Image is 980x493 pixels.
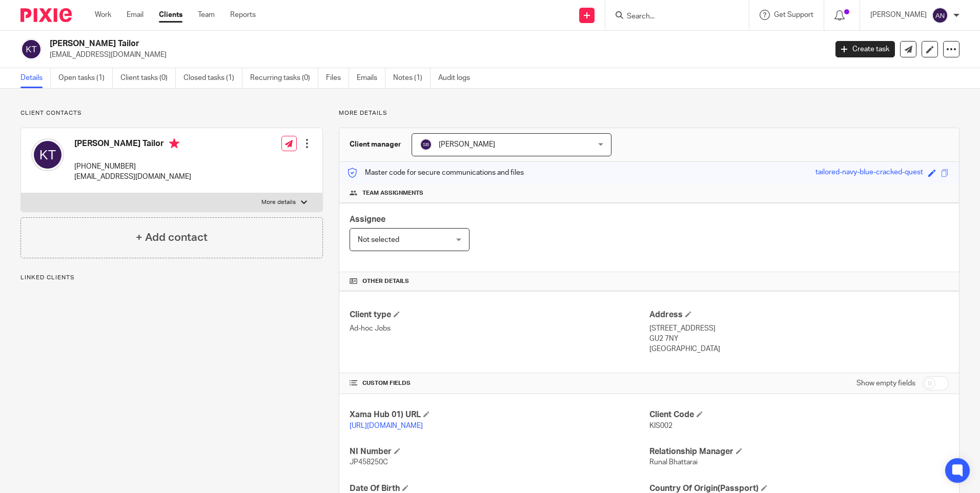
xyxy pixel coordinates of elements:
a: Files [326,68,349,88]
h4: NI Number [350,446,649,457]
label: Show empty fields [856,378,915,388]
input: Search [626,12,718,22]
a: Emails [357,68,385,88]
p: [STREET_ADDRESS] [649,323,949,334]
h4: Relationship Manager [649,446,949,457]
span: Not selected [358,236,399,243]
span: Get Support [774,11,813,18]
a: Notes (1) [393,68,431,88]
h4: Client type [350,310,649,320]
h3: Client manager [350,139,401,150]
p: Linked clients [21,274,323,282]
h4: Client Code [649,409,949,420]
h4: Address [649,310,949,320]
img: svg%3E [21,38,42,60]
h4: + Add contact [136,230,208,245]
h2: [PERSON_NAME] Tailor [50,38,666,49]
p: More details [339,109,959,117]
p: [PERSON_NAME] [870,10,927,20]
p: Client contacts [21,109,323,117]
a: Clients [159,10,182,20]
p: GU2 7NY [649,334,949,344]
a: Work [95,10,111,20]
span: KIS002 [649,422,672,429]
h4: [PERSON_NAME] Tailor [74,138,191,151]
a: Recurring tasks (0) [250,68,318,88]
a: Create task [835,41,895,57]
img: Pixie [21,8,72,22]
p: [EMAIL_ADDRESS][DOMAIN_NAME] [50,50,820,60]
p: Ad-hoc Jobs [350,323,649,334]
img: svg%3E [420,138,432,151]
a: Client tasks (0) [120,68,176,88]
a: Reports [230,10,256,20]
img: svg%3E [31,138,64,171]
a: Team [198,10,215,20]
a: [URL][DOMAIN_NAME] [350,422,423,429]
span: Other details [362,277,409,285]
h4: Xama Hub 01) URL [350,409,649,420]
p: Master code for secure communications and files [347,168,524,178]
div: tailored-navy-blue-cracked-quest [815,167,923,179]
a: Audit logs [438,68,478,88]
p: [GEOGRAPHIC_DATA] [649,344,949,354]
h4: CUSTOM FIELDS [350,379,649,387]
span: [PERSON_NAME] [439,141,495,148]
a: Open tasks (1) [58,68,113,88]
a: Email [127,10,144,20]
span: Assignee [350,215,385,223]
span: Team assignments [362,189,423,197]
span: Runal Bhattarai [649,459,698,466]
a: Details [21,68,51,88]
p: [PHONE_NUMBER] [74,161,191,172]
p: [EMAIL_ADDRESS][DOMAIN_NAME] [74,172,191,182]
span: JP458250C [350,459,388,466]
a: Closed tasks (1) [183,68,242,88]
i: Primary [169,138,179,149]
p: More details [261,198,296,207]
img: svg%3E [932,7,948,24]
